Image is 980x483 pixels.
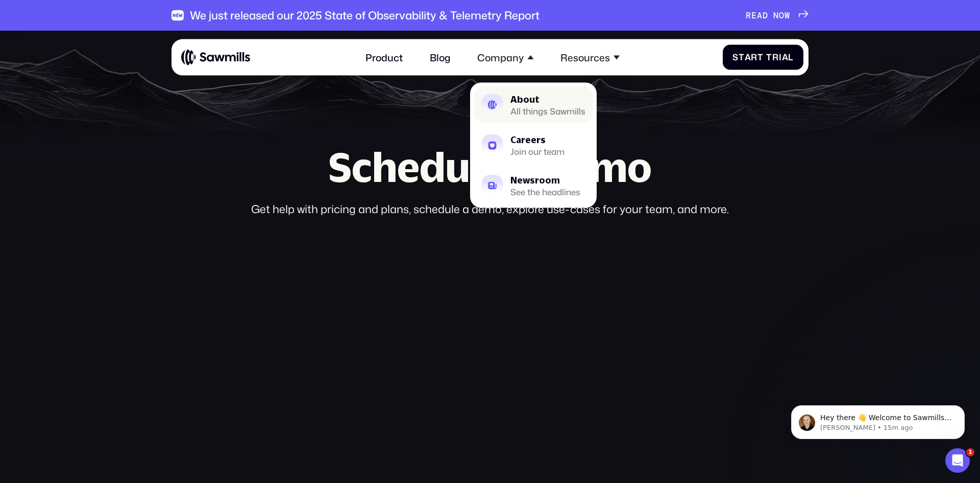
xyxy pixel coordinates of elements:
a: READNOW [746,10,808,20]
span: r [772,52,779,62]
span: t [739,52,745,62]
span: D [763,10,768,20]
span: O [779,10,785,20]
span: T [766,52,772,62]
iframe: Intercom live chat [945,448,970,473]
div: We just released our 2025 State of Observability & Telemetry Report [190,9,540,22]
span: A [757,10,763,20]
a: NewsroomSee the headlines [474,167,593,204]
div: Company [477,51,524,63]
span: 1 [966,448,974,456]
div: Careers [510,135,565,144]
span: t [757,52,764,62]
a: StartTrial [723,44,804,70]
div: Resources [560,51,610,63]
span: l [788,52,794,62]
iframe: Intercom notifications message [776,384,980,455]
div: All things Sawmills [510,107,585,115]
span: r [751,52,757,62]
span: W [785,10,790,20]
div: Resources [553,44,627,71]
div: Newsroom [510,175,580,184]
a: Product [358,44,410,71]
nav: Company [470,71,597,208]
h1: Schedule a demo [171,147,808,187]
span: a [782,52,789,62]
span: S [732,52,739,62]
div: Get help with pricing and plans, schedule a demo, explore use-cases for your team, and more. [171,202,808,216]
span: a [745,52,751,62]
span: N [773,10,779,20]
a: AboutAll things Sawmills [474,86,593,123]
div: About [510,95,585,103]
div: Join our team [510,148,565,155]
div: See the headlines [510,188,580,196]
div: Company [470,44,541,71]
a: CareersJoin our team [474,127,593,164]
span: i [779,52,782,62]
span: E [751,10,757,20]
span: R [746,10,751,20]
a: Blog [422,44,458,71]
